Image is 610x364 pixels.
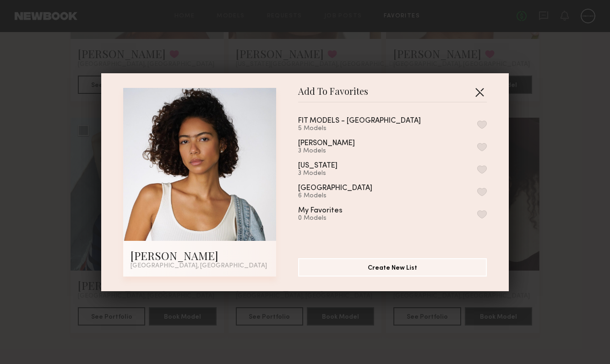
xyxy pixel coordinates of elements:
div: FIT MODELS - [GEOGRAPHIC_DATA] [298,117,421,125]
span: Add To Favorites [298,88,368,102]
div: [US_STATE] [298,162,338,170]
div: 0 Models [298,215,365,222]
div: [GEOGRAPHIC_DATA] [298,185,372,192]
div: 3 Models [298,147,377,155]
button: Create New List [298,258,487,277]
div: 5 Models [298,125,443,132]
div: My Favorites [298,207,343,215]
div: [PERSON_NAME] [298,140,355,147]
button: Close [472,85,487,99]
div: [PERSON_NAME] [131,248,269,263]
div: 6 Models [298,192,394,200]
div: [GEOGRAPHIC_DATA], [GEOGRAPHIC_DATA] [131,263,269,269]
div: 3 Models [298,170,359,177]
